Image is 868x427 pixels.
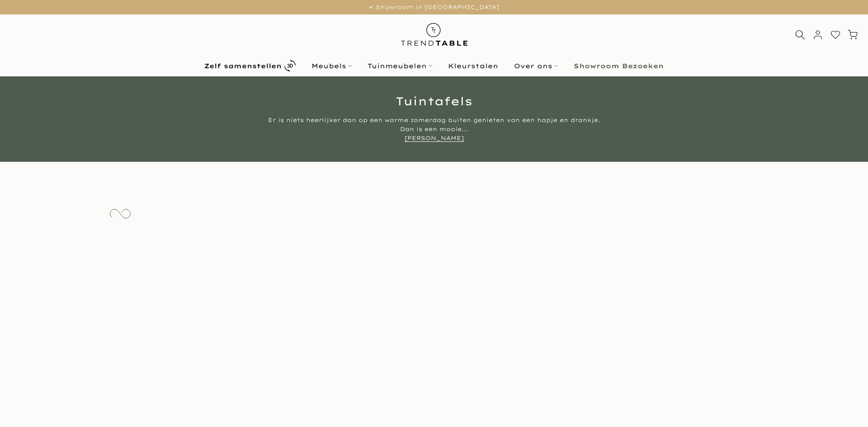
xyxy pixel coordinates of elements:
a: Zelf samenstellen [197,58,304,74]
b: Showroom Bezoeken [574,63,664,69]
a: [PERSON_NAME] [405,135,464,142]
h1: Tuintafels [170,95,698,107]
img: trend-table [395,14,474,55]
a: Tuinmeubelen [360,61,440,71]
a: Meubels [304,61,360,71]
a: Over ons [506,61,566,71]
b: Zelf samenstellen [204,63,282,69]
a: Kleurstalen [440,61,506,71]
div: Er is niets heerlijker dan op een warme zomerdag buiten genieten van een hapje en drankje. Dan is... [264,116,604,143]
a: Showroom Bezoeken [566,61,672,71]
iframe: toggle-frame [1,381,46,426]
p: ✔ Showroom in [GEOGRAPHIC_DATA] [11,2,857,12]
